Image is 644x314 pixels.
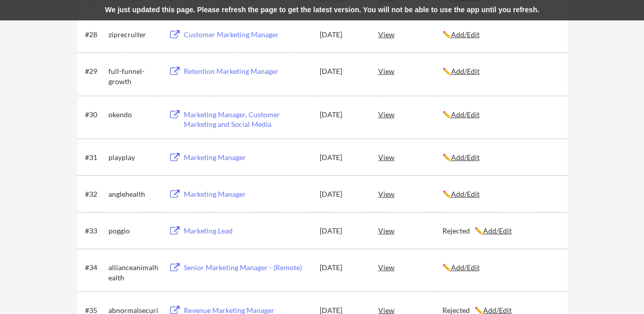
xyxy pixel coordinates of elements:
div: View [378,185,442,203]
div: [DATE] [320,226,365,236]
div: View [378,221,442,240]
div: Marketing Manager [184,152,310,163]
div: ✏️ [442,66,558,76]
div: Marketing Manager [184,189,310,199]
div: View [378,258,442,276]
div: ✏️ [442,263,558,273]
div: Customer Marketing Manager [184,30,310,40]
div: Retention Marketing Manager [184,66,310,76]
div: Senior Marketing Manager - (Remote) [184,263,310,273]
div: #28 [85,30,105,40]
div: View [378,105,442,123]
u: Add/Edit [483,226,512,235]
div: playplay [108,152,159,163]
u: Add/Edit [451,190,480,198]
div: ✏️ [442,189,558,199]
div: #33 [85,226,105,236]
u: Add/Edit [451,30,480,39]
div: [DATE] [320,263,365,273]
div: View [378,62,442,80]
div: #30 [85,110,105,120]
div: ✏️ [442,110,558,120]
div: poggio [108,226,159,236]
div: full-funnel-growth [108,66,159,86]
div: [DATE] [320,189,365,199]
div: [DATE] [320,30,365,40]
div: Rejected ✏️ [442,226,558,236]
div: okendo [108,110,159,120]
div: ✏️ [442,152,558,163]
div: View [378,25,442,43]
u: Add/Edit [451,153,480,162]
div: [DATE] [320,152,365,163]
div: View [378,148,442,166]
div: Marketing Manager, Customer Marketing and Social Media [184,110,310,129]
div: #34 [85,263,105,273]
div: #32 [85,189,105,199]
u: Add/Edit [451,110,480,119]
u: Add/Edit [451,67,480,75]
div: #29 [85,66,105,76]
div: allianceanimalhealth [108,263,159,282]
div: [DATE] [320,110,365,120]
div: #31 [85,152,105,163]
div: ziprecruiter [108,30,159,40]
div: Marketing Lead [184,226,310,236]
div: [DATE] [320,66,365,76]
u: Add/Edit [451,263,480,272]
div: ✏️ [442,30,558,40]
div: anglehealth [108,189,159,199]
